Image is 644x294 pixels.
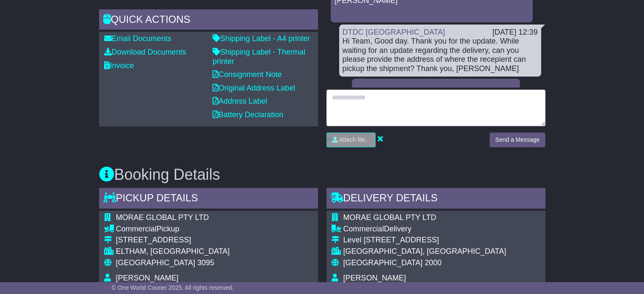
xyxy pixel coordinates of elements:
a: Original Address Label [213,84,295,92]
div: ELTHAM, [GEOGRAPHIC_DATA] [116,247,245,256]
a: DTDC [GEOGRAPHIC_DATA] [343,28,445,36]
div: Delivery [343,225,506,234]
span: 3095 [197,258,214,267]
a: Address Label [213,97,267,105]
div: Delivery Details [326,188,545,211]
div: [DATE] 12:39 [492,28,538,37]
div: [STREET_ADDRESS] [116,236,245,245]
span: Commercial [343,225,384,233]
div: Pickup [116,225,245,234]
span: MORAE GLOBAL PTY LTD [343,213,437,222]
a: Battery Declaration [213,110,283,119]
span: MORAE GLOBAL PTY LTD [116,213,209,222]
a: Download Documents [104,48,186,56]
a: Shipping Label - A4 printer [213,34,310,43]
span: [PERSON_NAME] [116,274,179,282]
div: [DATE] 12:49 [355,86,517,96]
span: [PERSON_NAME] [343,274,406,282]
a: Shipping Label - Thermal printer [213,48,305,66]
h3: Booking Details [99,166,545,183]
a: Email Documents [104,34,171,43]
a: Consignment Note [213,70,282,79]
div: Quick Actions [99,9,318,32]
div: [GEOGRAPHIC_DATA], [GEOGRAPHIC_DATA] [343,247,506,256]
span: © One World Courier 2025. All rights reserved. [112,284,234,291]
div: Pickup Details [99,188,318,211]
a: Invoice [104,61,134,70]
span: [GEOGRAPHIC_DATA] [116,258,195,267]
button: Send a Message [489,132,545,147]
span: [GEOGRAPHIC_DATA] [343,258,423,267]
div: Hi Team, Good day. Thank you for the update. While waiting for an update regarding the delivery, ... [343,37,538,73]
span: Commercial [116,225,157,233]
div: Level [STREET_ADDRESS] [343,236,506,245]
span: 2000 [425,258,442,267]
